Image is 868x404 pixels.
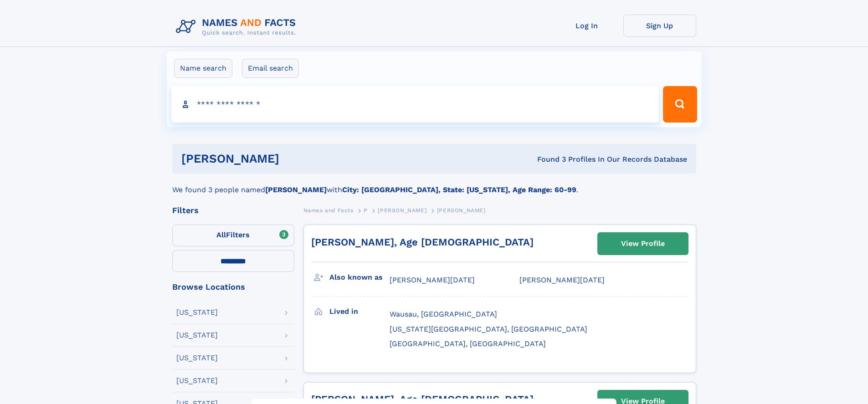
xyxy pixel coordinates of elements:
[390,339,546,348] span: [GEOGRAPHIC_DATA], [GEOGRAPHIC_DATA]
[172,206,294,215] div: Filters
[329,304,390,319] h3: Lived in
[329,270,390,285] h3: Also known as
[172,15,303,39] img: Logo Names and Facts
[303,205,354,216] a: Names and Facts
[171,86,659,123] input: search input
[172,174,696,195] div: We found 3 people named with .
[378,205,426,216] a: [PERSON_NAME]
[265,185,327,194] b: [PERSON_NAME]
[172,283,294,291] div: Browse Locations
[176,332,218,339] div: [US_STATE]
[390,310,497,318] span: Wausau, [GEOGRAPHIC_DATA]
[172,225,294,246] label: Filters
[242,59,299,78] label: Email search
[437,207,486,214] span: [PERSON_NAME]
[519,276,605,284] span: [PERSON_NAME][DATE]
[390,276,475,284] span: [PERSON_NAME][DATE]
[378,207,426,214] span: [PERSON_NAME]
[663,86,697,123] button: Search Button
[364,205,368,216] a: P
[216,230,226,239] span: All
[311,236,534,248] a: [PERSON_NAME], Age [DEMOGRAPHIC_DATA]
[621,233,665,254] div: View Profile
[364,207,368,214] span: P
[181,153,408,164] h1: [PERSON_NAME]
[176,309,218,316] div: [US_STATE]
[176,377,218,384] div: [US_STATE]
[174,59,232,78] label: Name search
[408,154,687,164] div: Found 3 Profiles In Our Records Database
[623,15,696,37] a: Sign Up
[342,185,576,194] b: City: [GEOGRAPHIC_DATA], State: [US_STATE], Age Range: 60-99
[176,354,218,362] div: [US_STATE]
[598,233,688,255] a: View Profile
[550,15,623,37] a: Log In
[390,325,587,333] span: [US_STATE][GEOGRAPHIC_DATA], [GEOGRAPHIC_DATA]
